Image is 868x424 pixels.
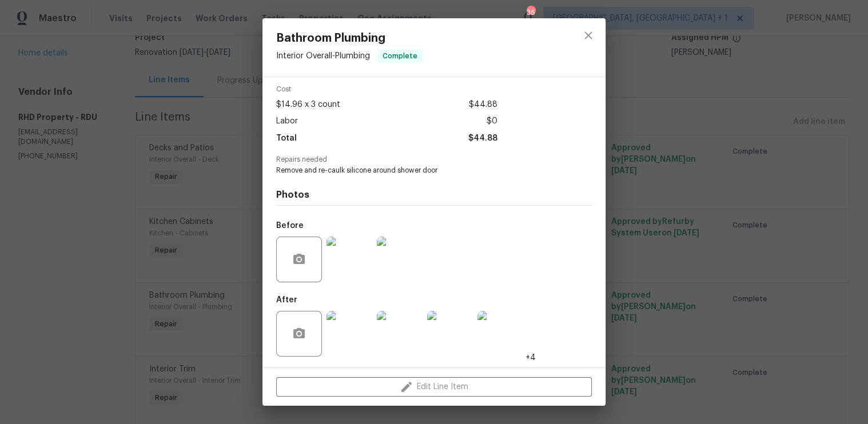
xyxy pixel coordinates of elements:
span: Labor [276,113,298,130]
span: Repairs needed [276,156,592,163]
span: +4 [525,352,536,363]
div: 36 [527,7,535,18]
h5: Before [276,222,304,230]
span: $44.88 [468,97,497,113]
span: $44.88 [468,130,497,147]
h5: After [276,296,297,304]
span: Interior Overall - Plumbing [276,52,370,60]
button: close [575,22,602,49]
span: Remove and re-caulk silicone around shower door [276,166,560,175]
span: Cost [276,86,497,93]
h4: Photos [276,189,592,201]
span: Complete [378,50,422,62]
span: Total [276,130,297,147]
span: $0 [486,113,497,130]
span: $14.96 x 3 count [276,97,340,113]
span: Bathroom Plumbing [276,32,423,45]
